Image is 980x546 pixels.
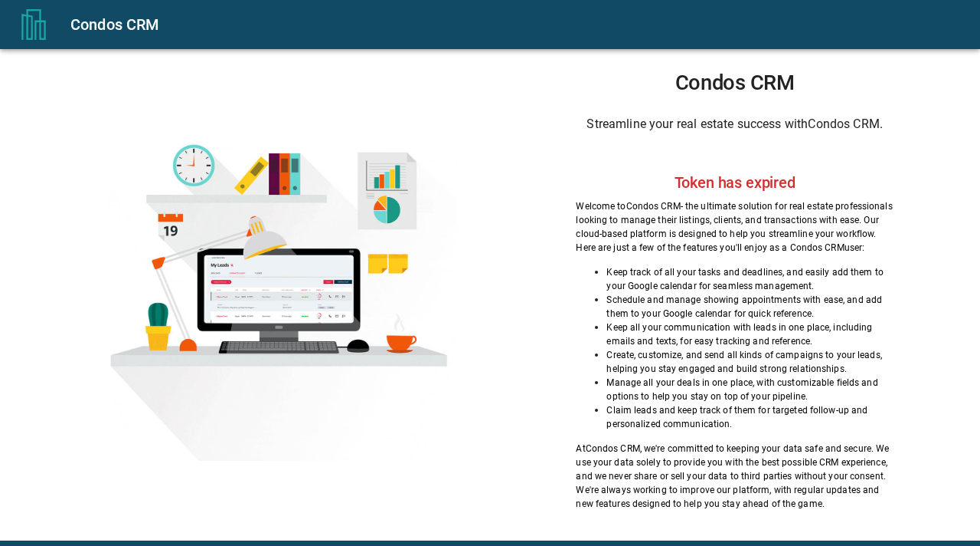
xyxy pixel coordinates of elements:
[606,348,893,376] p: Create, customize, and send all kinds of campaigns to your leads, helping you stay engaged and bu...
[606,403,893,431] p: Claim leads and keep track of them for targeted follow-up and personalized communication.
[576,199,893,241] p: Welcome to Condos CRM - the ultimate solution for real estate professionals looking to manage the...
[606,321,893,348] p: Keep all your communication with leads in one place, including emails and texts, for easy trackin...
[606,293,893,321] p: Schedule and manage showing appointments with ease, and add them to your Google calendar for quic...
[675,173,795,192] h2: Token has expired
[606,376,893,403] p: Manage all your deals in one place, with customizable fields and options to help you stay on top ...
[576,71,893,95] h1: Condos CRM
[576,483,893,511] p: We're always working to improve our platform, with regular updates and new features designed to h...
[576,241,893,255] p: Here are just a few of the features you'll enjoy as a Condos CRM user:
[576,113,893,135] h6: Streamline your real estate success with Condos CRM .
[70,12,962,37] div: Condos CRM
[606,265,893,293] p: Keep track of all your tasks and deadlines, and easily add them to your Google calendar for seaml...
[576,442,893,483] p: At Condos CRM , we're committed to keeping your data safe and secure. We use your data solely to ...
